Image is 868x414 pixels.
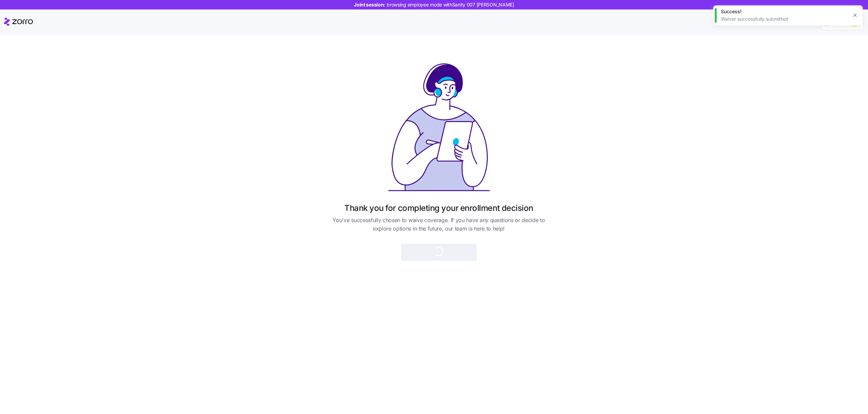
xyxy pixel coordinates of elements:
span: browsing employee mode with Sanity 007 [PERSON_NAME] [387,1,514,8]
div: Waiver successfully submitted [721,16,848,22]
span: You've successfully chosen to waive coverage. If you have any questions or decide to explore opti... [326,216,552,233]
h1: Thank you for completing your enrollment decision [344,203,533,213]
span: Joint session: [354,1,514,8]
div: Success! [721,8,848,15]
